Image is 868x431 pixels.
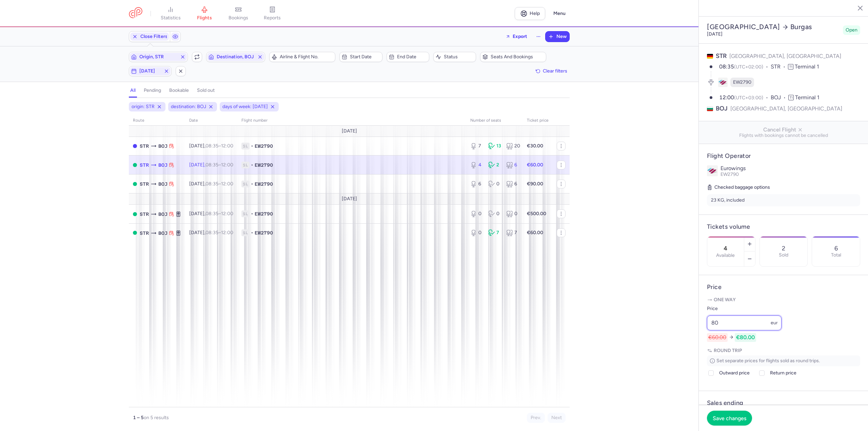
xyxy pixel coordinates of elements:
[158,161,167,169] span: BOJ
[129,7,142,20] a: CitizenPlane red outlined logo
[707,296,860,303] p: One way
[221,181,233,187] time: 12:00
[530,11,540,16] span: Help
[543,68,567,74] span: Clear filters
[713,415,746,421] span: Save changes
[342,196,357,202] span: [DATE]
[480,52,546,62] button: Seats and bookings
[229,15,248,21] span: bookings
[129,66,172,76] button: [DATE]
[513,34,527,39] span: Export
[140,180,149,188] span: Stuttgart Echterdingen, Stuttgart, Germany
[730,104,842,113] span: [GEOGRAPHIC_DATA], [GEOGRAPHIC_DATA]
[527,230,543,235] strong: €60.00
[205,181,233,187] span: –
[470,181,483,187] div: 6
[133,182,137,186] span: OPEN
[188,6,221,21] a: flights
[488,210,501,217] div: 0
[779,252,788,258] p: Sold
[707,223,860,231] h4: Tickets volume
[719,94,734,101] time: 12:00
[707,194,860,206] li: 23 KG, included
[527,162,543,168] strong: €60.00
[546,32,569,42] button: New
[133,144,137,148] span: CLOSED
[707,31,723,37] time: [DATE]
[350,54,380,60] span: Start date
[734,64,763,70] span: (UTC+02:00)
[704,127,863,133] span: Cancel Flight
[734,95,763,101] span: (UTC+03:00)
[721,171,739,177] span: EW2790
[707,333,728,342] span: €60.00
[771,320,778,326] span: eur
[719,369,750,377] span: Outward price
[771,63,788,71] span: STR
[387,52,429,62] button: End date
[221,143,233,149] time: 12:00
[707,315,782,330] input: ---
[129,52,188,62] button: Origin, STR
[533,66,570,76] button: Clear filters
[189,181,233,187] span: [DATE],
[556,34,567,39] span: New
[251,210,253,217] span: •
[140,210,149,218] span: Stuttgart Echterdingen, Stuttgart, Germany
[255,229,273,236] span: EW2790
[241,229,250,236] span: 1L
[221,162,233,168] time: 12:00
[185,116,237,126] th: date
[506,143,519,149] div: 20
[206,52,265,62] button: Destination, BOJ
[205,211,218,217] time: 08:35
[707,347,860,354] p: Round trip
[217,54,255,60] span: Destination, BOJ
[205,143,233,149] span: –
[433,52,476,62] button: Status
[488,229,501,236] div: 7
[707,152,860,160] h4: Flight Operator
[221,230,233,235] time: 12:00
[251,229,253,236] span: •
[735,333,756,342] span: €80.00
[488,162,501,168] div: 2
[205,181,218,187] time: 08:35
[241,143,250,149] span: 1L
[846,27,857,34] span: Open
[189,162,233,168] span: [DATE],
[708,370,714,376] input: Outward price
[189,143,233,149] span: [DATE],
[158,210,167,218] span: BOJ
[488,143,501,149] div: 13
[222,103,268,110] span: days of week: [DATE]
[205,143,218,149] time: 08:35
[771,94,788,102] span: BOJ
[782,245,785,252] p: 2
[719,63,734,70] time: 08:35
[129,116,185,126] th: route
[280,54,333,60] span: Airline & Flight No.
[158,180,167,188] span: BOJ
[139,68,161,74] span: [DATE]
[251,162,253,168] span: •
[255,162,273,168] span: EW2790
[488,181,501,187] div: 0
[795,94,820,101] span: Terminal 1
[205,162,218,168] time: 08:35
[501,31,532,42] button: Export
[506,210,519,217] div: 0
[251,181,253,187] span: •
[158,142,167,150] span: BOJ
[133,415,144,420] strong: 1 – 5
[169,87,189,94] h4: bookable
[527,211,546,217] strong: €500.00
[221,211,233,217] time: 12:00
[205,162,233,168] span: –
[197,87,215,94] h4: sold out
[729,53,841,59] span: [GEOGRAPHIC_DATA], [GEOGRAPHIC_DATA]
[133,163,137,167] span: OPEN
[161,15,181,21] span: statistics
[241,162,250,168] span: 1L
[548,413,566,423] button: Next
